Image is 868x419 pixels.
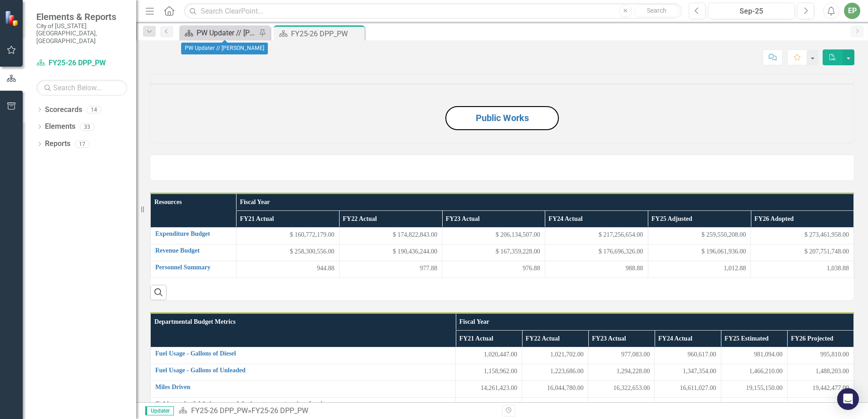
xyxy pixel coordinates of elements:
[588,397,655,414] td: Double-Click to Edit
[837,388,859,410] div: Open Intercom Messenger
[36,22,127,44] small: City of [US_STATE][GEOGRAPHIC_DATA], [GEOGRAPHIC_DATA]
[178,406,495,416] div: »
[151,397,456,414] td: Double-Click to Edit Right Click for Context Menu
[827,400,849,409] span: 6,500.00
[456,364,522,380] td: Double-Click to Edit
[655,380,721,397] td: Double-Click to Edit
[820,350,849,359] span: 995,810.00
[181,43,268,54] div: PW Updater // [PERSON_NAME]
[456,380,522,397] td: Double-Click to Edit
[627,400,650,409] span: 3,081.00
[804,247,849,256] span: $ 207,751,748.00
[155,350,451,357] a: Fuel Usage ‐ Gallons of Diesel
[545,244,648,261] td: Double-Click to Edit
[655,397,721,414] td: Double-Click to Edit
[545,227,648,244] td: Double-Click to Edit
[481,384,518,393] span: 14,261,423.00
[545,261,648,278] td: Double-Click to Edit
[476,112,529,123] a: Public Works
[721,380,787,397] td: Double-Click to Edit
[844,3,860,19] div: EP
[197,27,256,39] div: PW Updater // [PERSON_NAME]
[339,261,442,278] td: Double-Click to Edit
[45,139,70,149] a: Reports
[721,364,787,380] td: Double-Click to Edit
[547,384,584,393] span: 16,044,780.00
[724,264,746,273] span: 1,012.88
[339,244,442,261] td: Double-Click to Edit
[290,247,335,256] span: $ 258,300,556.00
[760,400,783,409] span: 6,200.00
[626,264,643,273] span: 988.88
[613,384,650,393] span: 16,322,653.00
[442,227,545,244] td: Double-Click to Edit
[145,406,174,415] span: Updater
[291,28,362,39] div: FY25-26 DPP_PW
[522,397,588,414] td: Double-Click to Edit
[36,80,127,96] input: Search Below...
[701,230,746,239] span: $ 259,550,208.00
[393,247,437,256] span: $ 190,436,244.00
[456,347,522,364] td: Double-Click to Edit
[5,10,21,26] img: ClearPoint Strategy
[588,364,655,380] td: Double-Click to Edit
[616,367,650,376] span: 1,294,228.00
[655,347,721,364] td: Double-Click to Edit
[827,264,849,273] span: 1,038.88
[151,261,237,278] td: Double-Click to Edit Right Click for Context Menu
[683,367,716,376] span: 1,347,354.00
[816,367,849,376] span: 1,488,203.00
[87,106,101,113] div: 14
[151,227,237,244] td: Double-Click to Edit Right Click for Context Menu
[804,230,849,239] span: $ 273,461,958.00
[599,247,643,256] span: $ 176,696,326.00
[151,380,456,397] td: Double-Click to Edit Right Click for Context Menu
[442,261,545,278] td: Double-Click to Edit
[420,264,438,273] span: 977.88
[75,140,89,148] div: 17
[634,5,680,17] button: Search
[155,367,451,374] a: Fuel Usage ‐ Gallons of Unleaded
[495,400,517,409] span: 1,290.00
[151,347,456,364] td: Double-Click to Edit Right Click for Context Menu
[588,347,655,364] td: Double-Click to Edit
[523,264,540,273] span: 976.88
[445,106,559,130] button: Public Works
[680,384,716,393] span: 16,611,027.00
[155,264,232,271] a: Personnel Summary
[711,6,792,17] div: Sep-25
[550,350,584,359] span: 1,021,702.00
[155,384,451,390] a: Miles Driven
[45,105,82,115] a: Scorecards
[708,3,795,19] button: Sep-25
[648,261,751,278] td: Double-Click to Edit
[484,367,518,376] span: 1,158,962.00
[647,7,666,14] span: Search
[694,400,716,409] span: 5,870.00
[749,367,783,376] span: 1,466,210.00
[45,122,75,132] a: Elements
[688,350,716,359] span: 960,617.00
[550,367,584,376] span: 1,223,686.00
[787,364,853,380] td: Double-Click to Edit
[191,406,248,415] a: FY25-26 DPP_PW
[701,247,746,256] span: $ 196,061,936.00
[621,350,650,359] span: 977,083.00
[787,380,853,397] td: Double-Click to Edit
[751,261,854,278] td: Double-Click to Edit
[721,397,787,414] td: Double-Click to Edit
[484,350,518,359] span: 1,020,447.00
[317,264,335,273] span: 944.88
[182,27,256,39] a: PW Updater // [PERSON_NAME]
[236,227,339,244] td: Double-Click to Edit
[522,380,588,397] td: Double-Click to Edit
[155,230,232,237] a: Expenditure Budget
[655,364,721,380] td: Double-Click to Edit
[787,347,853,364] td: Double-Click to Edit
[155,247,232,254] a: Revenue Budget
[588,380,655,397] td: Double-Click to Edit
[290,230,335,239] span: $ 160,772,179.00
[746,384,783,393] span: 19,155,150.00
[721,347,787,364] td: Double-Click to Edit
[36,11,127,22] span: Elements & Reports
